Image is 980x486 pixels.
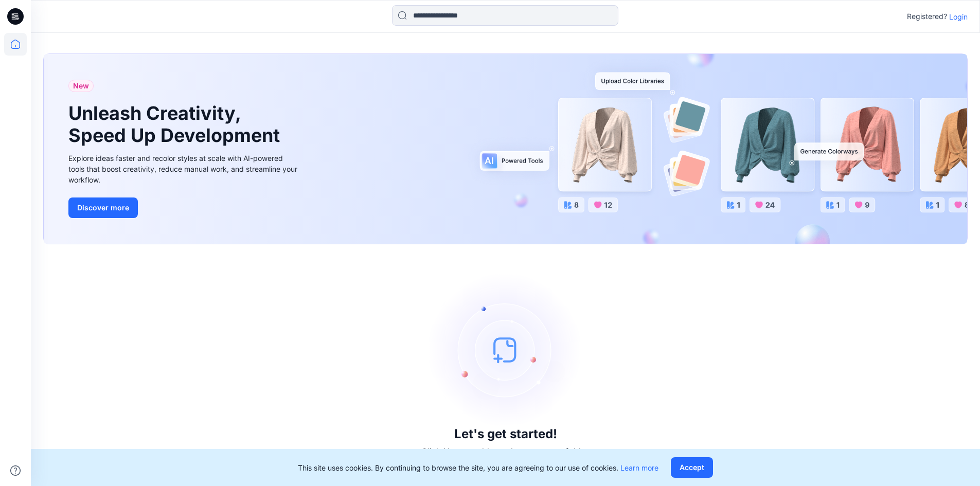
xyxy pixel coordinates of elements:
button: Discover more [68,197,138,218]
a: Discover more [68,197,300,218]
h3: Let's get started! [454,427,557,441]
p: Registered? [907,10,947,23]
h1: Unleash Creativity, Speed Up Development [68,102,284,147]
img: empty-state-image.svg [429,273,583,427]
div: Explore ideas faster and recolor styles at scale with AI-powered tools that boost creativity, red... [68,153,300,185]
p: This site uses cookies. By continuing to browse the site, you are agreeing to our use of cookies. [298,462,658,473]
a: Learn more [620,463,658,472]
button: Accept [671,457,713,478]
p: Login [949,11,968,22]
p: Click New to add a style or create a folder. [421,445,590,458]
span: New [73,80,89,92]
